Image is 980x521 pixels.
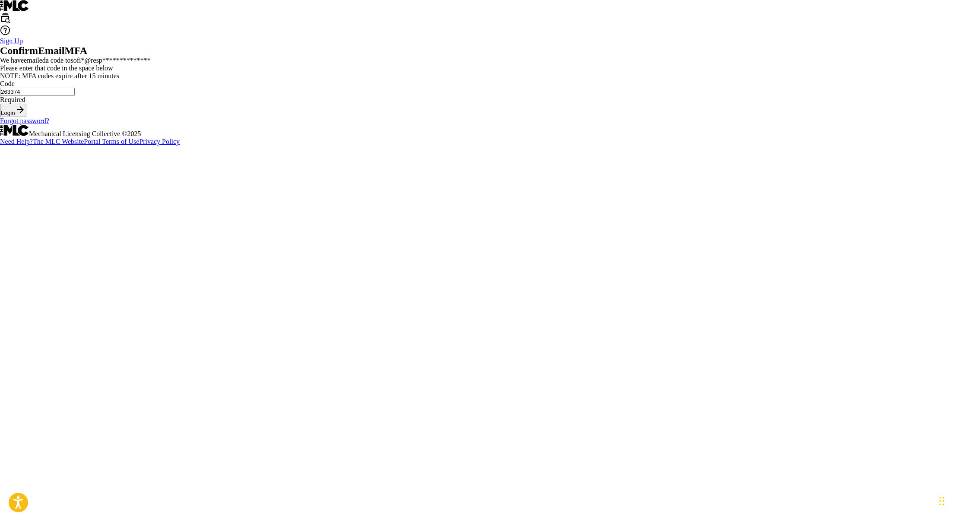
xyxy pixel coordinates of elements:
a: Privacy Policy [139,138,180,145]
div: Dra [939,488,945,514]
a: Portal Terms of Use [84,138,139,145]
span: Mechanical Licensing Collective © 2025 [29,130,141,137]
div: Chatt-widget [937,480,980,521]
img: f7272a7cc735f4ea7f67.svg [15,105,25,115]
iframe: Chat Widget [937,480,980,521]
a: The MLC Website [33,138,84,145]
